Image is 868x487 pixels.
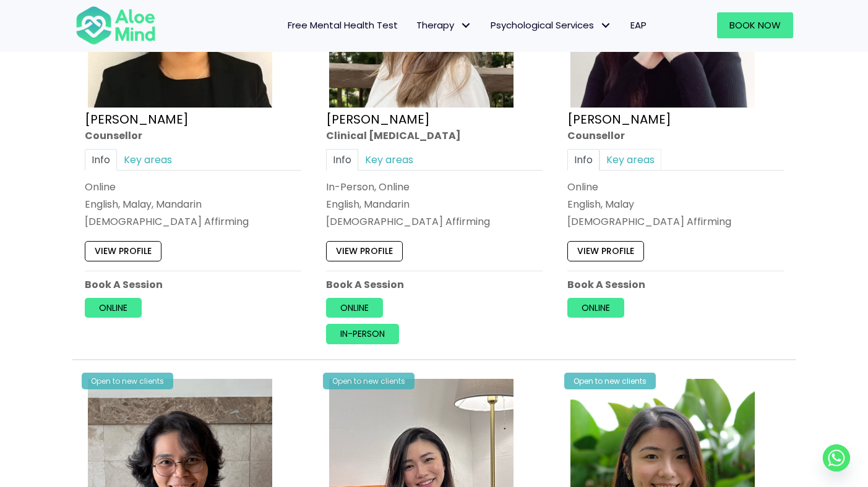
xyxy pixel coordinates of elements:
[326,277,543,291] p: Book A Session
[567,277,784,291] p: Book A Session
[323,373,415,389] div: Open to new clients
[630,19,647,32] span: EAP
[288,19,398,32] span: Free Mental Health Test
[621,12,656,38] a: EAP
[82,373,173,389] div: Open to new clients
[564,373,656,389] div: Open to new clients
[326,241,403,261] a: View profile
[717,12,793,38] a: Book Now
[117,148,179,170] a: Key areas
[599,148,661,170] a: Key areas
[491,19,612,32] span: Psychological Services
[326,297,383,317] a: Online
[85,128,301,142] div: Counsellor
[326,324,399,344] a: In-person
[85,148,117,170] a: Info
[75,5,156,46] img: Aloe mind Logo
[729,19,781,32] span: Book Now
[407,12,481,38] a: TherapyTherapy: submenu
[597,17,615,35] span: Psychological Services: submenu
[567,214,784,229] div: [DEMOGRAPHIC_DATA] Affirming
[567,241,644,261] a: View profile
[85,297,142,317] a: Online
[326,197,543,211] p: English, Mandarin
[326,128,543,142] div: Clinical [MEDICAL_DATA]
[481,12,621,38] a: Psychological ServicesPsychological Services: submenu
[85,110,189,127] a: [PERSON_NAME]
[567,197,784,211] p: English, Malay
[823,444,850,472] a: Whatsapp
[85,277,301,291] p: Book A Session
[457,17,475,35] span: Therapy: submenu
[358,148,420,170] a: Key areas
[567,179,784,193] div: Online
[326,148,358,170] a: Info
[326,110,430,127] a: [PERSON_NAME]
[567,110,671,127] a: [PERSON_NAME]
[85,214,301,229] div: [DEMOGRAPHIC_DATA] Affirming
[85,197,301,211] p: English, Malay, Mandarin
[326,179,543,193] div: In-Person, Online
[85,179,301,193] div: Online
[278,12,407,38] a: Free Mental Health Test
[567,148,599,170] a: Info
[85,241,161,261] a: View profile
[326,214,543,229] div: [DEMOGRAPHIC_DATA] Affirming
[416,19,472,32] span: Therapy
[172,12,656,38] nav: Menu
[567,128,784,142] div: Counsellor
[567,297,624,317] a: Online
